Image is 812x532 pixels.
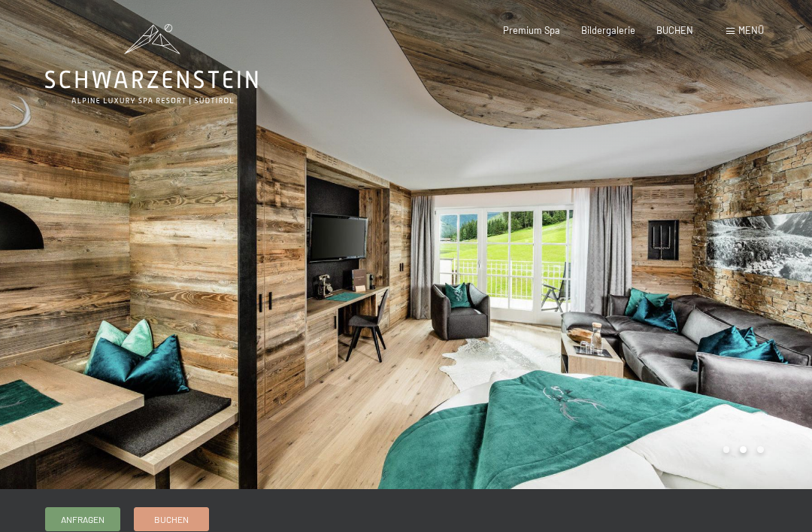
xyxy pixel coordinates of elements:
[46,508,120,530] a: Anfragen
[61,513,105,526] span: Anfragen
[135,508,208,530] a: Buchen
[503,24,560,36] a: Premium Spa
[581,24,635,36] a: Bildergalerie
[154,513,189,526] span: Buchen
[738,24,764,36] span: Menü
[656,24,693,36] a: BUCHEN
